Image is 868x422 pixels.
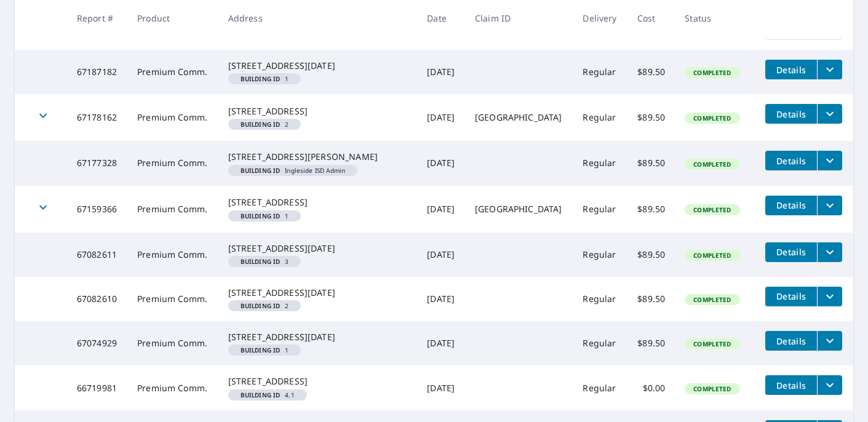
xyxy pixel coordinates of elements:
[241,213,281,219] em: Building ID
[417,186,465,233] td: [DATE]
[465,94,573,141] td: [GEOGRAPHIC_DATA]
[127,233,218,277] td: Premium Comm.
[817,287,842,306] button: filesDropdownBtn-67082610
[765,287,817,306] button: detailsBtn-67082610
[817,242,842,262] button: filesDropdownBtn-67082611
[67,233,127,277] td: 67082611
[67,141,127,185] td: 67177328
[817,151,842,170] button: filesDropdownBtn-67177328
[773,380,810,391] span: Details
[686,205,738,214] span: Completed
[573,94,627,141] td: Regular
[817,196,842,215] button: filesDropdownBtn-67159366
[627,94,675,141] td: $89.50
[417,365,465,410] td: [DATE]
[773,290,810,302] span: Details
[67,186,127,233] td: 67159366
[686,295,738,304] span: Completed
[773,155,810,167] span: Details
[233,121,297,127] span: 2
[573,186,627,233] td: Regular
[127,141,218,185] td: Premium Comm.
[67,365,127,410] td: 66719981
[233,258,297,265] span: 3
[627,50,675,94] td: $89.50
[127,186,218,233] td: Premium Comm.
[417,141,465,185] td: [DATE]
[817,104,842,124] button: filesDropdownBtn-67178162
[773,108,810,120] span: Details
[417,50,465,94] td: [DATE]
[417,277,465,321] td: [DATE]
[228,151,408,163] div: [STREET_ADDRESS][PERSON_NAME]
[627,321,675,365] td: $89.50
[67,94,127,141] td: 67178162
[773,335,810,347] span: Details
[627,186,675,233] td: $89.50
[765,196,817,215] button: detailsBtn-67159366
[241,121,281,127] em: Building ID
[127,321,218,365] td: Premium Comm.
[686,384,738,393] span: Completed
[627,365,675,410] td: $0.00
[233,76,297,82] span: 1
[765,375,817,395] button: detailsBtn-66719981
[765,104,817,124] button: detailsBtn-67178162
[573,233,627,277] td: Regular
[228,242,408,255] div: [STREET_ADDRESS][DATE]
[127,50,218,94] td: Premium Comm.
[241,76,281,82] em: Building ID
[817,331,842,351] button: filesDropdownBtn-67074929
[241,347,281,353] em: Building ID
[765,242,817,262] button: detailsBtn-67082611
[228,287,408,299] div: [STREET_ADDRESS][DATE]
[233,303,297,309] span: 2
[773,64,810,76] span: Details
[241,392,281,398] em: Building ID
[686,251,738,260] span: Completed
[627,277,675,321] td: $89.50
[417,321,465,365] td: [DATE]
[233,347,297,353] span: 1
[573,277,627,321] td: Regular
[228,60,408,72] div: [STREET_ADDRESS][DATE]
[417,94,465,141] td: [DATE]
[67,321,127,365] td: 67074929
[241,258,281,265] em: Building ID
[573,50,627,94] td: Regular
[773,199,810,211] span: Details
[573,321,627,365] td: Regular
[573,141,627,185] td: Regular
[127,94,218,141] td: Premium Comm.
[233,392,302,398] span: 4.1
[817,60,842,79] button: filesDropdownBtn-67187182
[773,246,810,258] span: Details
[627,233,675,277] td: $89.50
[228,196,408,209] div: [STREET_ADDRESS]
[67,277,127,321] td: 67082610
[686,160,738,169] span: Completed
[228,375,408,388] div: [STREET_ADDRESS]
[686,68,738,77] span: Completed
[686,114,738,122] span: Completed
[233,167,353,173] span: Ingleside ISD Admin
[127,365,218,410] td: Premium Comm.
[765,60,817,79] button: detailsBtn-67187182
[573,365,627,410] td: Regular
[765,151,817,170] button: detailsBtn-67177328
[67,50,127,94] td: 67187182
[228,331,408,343] div: [STREET_ADDRESS][DATE]
[627,141,675,185] td: $89.50
[228,105,408,117] div: [STREET_ADDRESS]
[241,303,281,309] em: Building ID
[127,277,218,321] td: Premium Comm.
[686,340,738,348] span: Completed
[233,213,297,219] span: 1
[417,233,465,277] td: [DATE]
[465,186,573,233] td: [GEOGRAPHIC_DATA]
[765,331,817,351] button: detailsBtn-67074929
[241,167,281,173] em: Building ID
[817,375,842,395] button: filesDropdownBtn-66719981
